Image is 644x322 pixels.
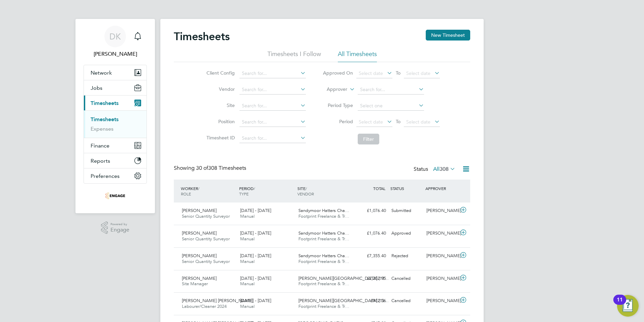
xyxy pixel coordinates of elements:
[394,117,402,126] span: To
[240,253,271,259] span: [DATE] - [DATE]
[298,281,349,287] span: Footprint Freelance & Tr…
[182,259,230,264] span: Senior Quantity Surveyor
[240,281,255,287] span: Manual
[358,134,379,144] button: Filter
[239,134,306,143] input: Search for...
[204,70,235,76] label: Client Config
[424,273,459,284] div: [PERSON_NAME]
[424,250,459,262] div: [PERSON_NAME]
[389,273,424,284] div: Cancelled
[406,119,430,125] span: Select date
[298,208,349,213] span: Sandymoor Hatters Cha…
[101,221,130,234] a: Powered byEngage
[617,300,623,308] div: 11
[240,230,271,236] span: [DATE] - [DATE]
[240,303,255,309] span: Manual
[91,100,119,106] span: Timesheets
[204,118,235,125] label: Position
[323,70,353,76] label: Approved On
[239,69,306,78] input: Search for...
[84,153,147,168] button: Reports
[84,80,147,95] button: Jobs
[174,30,230,43] h2: Timesheets
[426,30,470,41] button: New Timesheet
[298,230,349,236] span: Sandymoor Hatters Cha…
[91,173,120,179] span: Preferences
[433,166,455,172] label: All
[179,182,237,200] div: WORKER
[354,250,389,262] div: £7,355.40
[91,158,110,164] span: Reports
[394,69,402,77] span: To
[239,191,249,196] span: TYPE
[84,168,147,183] button: Preferences
[297,191,314,196] span: VENDOR
[359,70,383,76] span: Select date
[240,236,255,242] span: Manual
[373,186,385,191] span: TOTAL
[239,117,306,127] input: Search for...
[298,298,389,303] span: [PERSON_NAME][GEOGRAPHIC_DATA] (13…
[91,142,109,149] span: Finance
[84,138,147,153] button: Finance
[298,275,389,281] span: [PERSON_NAME][GEOGRAPHIC_DATA] (13…
[298,303,349,309] span: Footprint Freelance & Tr…
[354,273,389,284] div: £2,252.95
[354,228,389,239] div: £1,076.40
[424,205,459,216] div: [PERSON_NAME]
[298,213,349,219] span: Footprint Freelance & Tr…
[240,208,271,213] span: [DATE] - [DATE]
[182,230,217,236] span: [PERSON_NAME]
[406,70,430,76] span: Select date
[298,236,349,242] span: Footprint Freelance & Tr…
[389,295,424,306] div: Cancelled
[424,295,459,306] div: [PERSON_NAME]
[109,32,121,41] span: DK
[338,50,377,62] li: All Timesheets
[182,281,208,287] span: Site Manager
[84,65,147,80] button: Network
[198,186,199,191] span: /
[91,85,102,91] span: Jobs
[110,227,129,233] span: Engage
[296,182,354,200] div: SITE
[440,166,449,172] span: 308
[414,165,457,174] div: Status
[617,295,639,317] button: Open Resource Center, 11 new notifications
[204,86,235,92] label: Vendor
[239,101,306,111] input: Search for...
[298,253,349,259] span: Sandymoor Hatters Cha…
[84,26,147,58] a: DK[PERSON_NAME]
[182,298,253,303] span: [PERSON_NAME] [PERSON_NAME]
[389,182,424,194] div: STATUS
[240,298,271,303] span: [DATE] - [DATE]
[359,119,383,125] span: Select date
[91,70,112,76] span: Network
[237,182,296,200] div: PERIOD
[174,165,248,172] div: Showing
[182,213,230,219] span: Senior Quantity Surveyor
[84,110,147,138] div: Timesheets
[358,101,424,111] input: Select one
[389,205,424,216] div: Submitted
[317,86,347,93] label: Approver
[240,259,255,264] span: Manual
[110,221,129,227] span: Powered by
[424,182,459,194] div: APPROVER
[358,85,424,95] input: Search for...
[84,50,147,58] span: Dawn Kennedy
[84,96,147,110] button: Timesheets
[389,250,424,262] div: Rejected
[323,118,353,125] label: Period
[240,275,271,281] span: [DATE] - [DATE]
[181,191,191,196] span: ROLE
[240,213,255,219] span: Manual
[305,186,307,191] span: /
[424,228,459,239] div: [PERSON_NAME]
[105,190,125,201] img: footprintrecruitment-logo-retina.png
[323,102,353,108] label: Period Type
[84,190,147,201] a: Go to home page
[204,102,235,108] label: Site
[91,116,119,123] a: Timesheets
[267,50,321,62] li: Timesheets I Follow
